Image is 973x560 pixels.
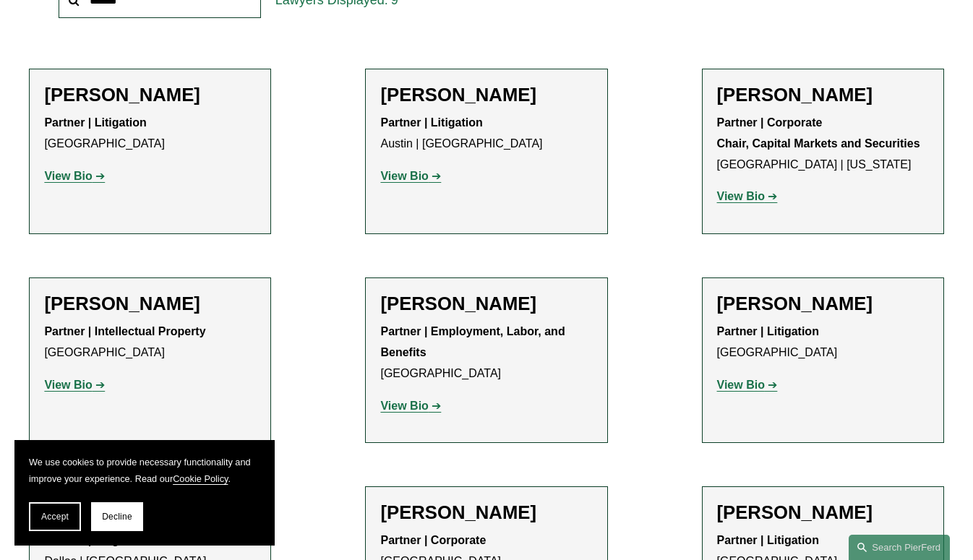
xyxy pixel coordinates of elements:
[380,501,592,524] h2: [PERSON_NAME]
[29,455,260,488] p: We use cookies to provide necessary functionality and improve your experience. Read our .
[41,512,69,522] span: Accept
[44,116,146,129] strong: Partner | Litigation
[44,379,105,391] a: View Bio
[44,113,256,155] p: [GEOGRAPHIC_DATA]
[717,190,765,202] strong: View Bio
[717,84,929,106] h2: [PERSON_NAME]
[380,400,428,412] strong: View Bio
[717,325,819,337] strong: Partner | Litigation
[717,322,929,363] p: [GEOGRAPHIC_DATA]
[717,379,765,391] strong: View Bio
[717,116,920,150] strong: Partner | Corporate Chair, Capital Markets and Securities
[380,170,441,182] a: View Bio
[44,325,205,337] strong: Partner | Intellectual Property
[380,534,486,546] strong: Partner | Corporate
[717,379,778,391] a: View Bio
[44,170,105,182] a: View Bio
[44,170,92,182] strong: View Bio
[29,502,81,531] button: Accept
[380,84,592,106] h2: [PERSON_NAME]
[849,535,950,560] a: Search this site
[44,84,256,106] h2: [PERSON_NAME]
[14,440,275,546] section: Cookie banner
[717,190,778,202] a: View Bio
[173,473,228,484] a: Cookie Policy
[380,325,568,358] strong: Partner | Employment, Labor, and Benefits
[44,293,256,315] h2: [PERSON_NAME]
[380,113,592,155] p: Austin | [GEOGRAPHIC_DATA]
[44,379,92,391] strong: View Bio
[717,501,929,524] h2: [PERSON_NAME]
[91,502,143,531] button: Decline
[380,400,441,412] a: View Bio
[380,116,482,129] strong: Partner | Litigation
[717,293,929,315] h2: [PERSON_NAME]
[380,170,428,182] strong: View Bio
[102,512,132,522] span: Decline
[717,534,819,546] strong: Partner | Litigation
[380,293,592,315] h2: [PERSON_NAME]
[717,113,929,175] p: [GEOGRAPHIC_DATA] | [US_STATE]
[380,322,592,384] p: [GEOGRAPHIC_DATA]
[44,322,256,363] p: [GEOGRAPHIC_DATA]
